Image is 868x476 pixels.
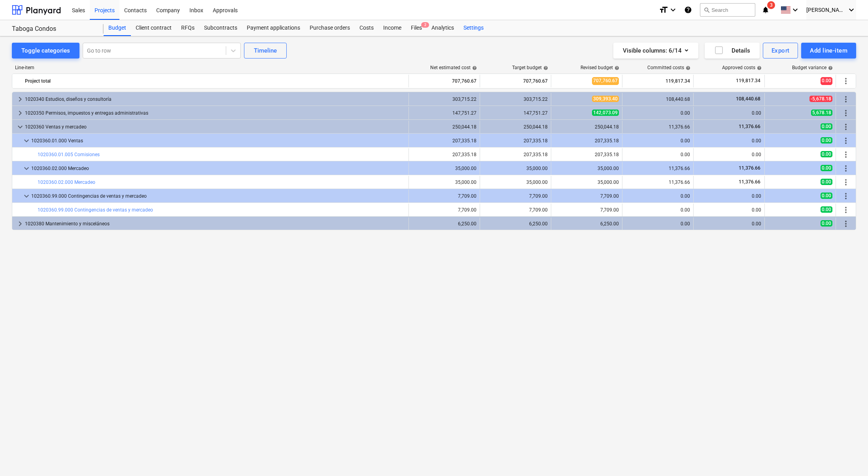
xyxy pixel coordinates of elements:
[38,179,95,185] a: 1020360.02.000 Mercadeo
[483,124,548,130] div: 250,044.18
[684,66,690,70] span: help
[483,166,548,171] div: 35,000.00
[15,108,25,118] span: keyboard_arrow_right
[626,179,690,185] div: 11,376.66
[821,123,832,130] span: 0.00
[626,193,690,199] div: 0.00
[421,22,429,28] span: 2
[623,45,689,56] div: Visible columns : 6/14
[684,5,692,15] i: Knowledge base
[412,221,477,227] div: 6,250.00
[738,124,761,129] span: 11,376.66
[821,220,832,227] span: 0.00
[483,152,548,157] div: 207,335.18
[412,207,477,213] div: 7,709.00
[821,206,832,213] span: 0.00
[554,138,619,144] div: 207,335.18
[703,7,710,13] span: search
[22,136,31,145] span: keyboard_arrow_down
[841,108,851,118] span: More actions
[626,124,690,130] div: 11,376.66
[847,5,856,15] i: keyboard_arrow_down
[412,75,477,87] div: 707,760.67
[104,20,131,36] a: Budget
[592,110,619,116] span: 142,073.09
[554,193,619,199] div: 7,709.00
[176,20,199,36] div: RFQs
[242,20,305,36] div: Payment applications
[412,124,477,130] div: 250,044.18
[483,138,548,144] div: 207,335.18
[459,20,488,36] div: Settings
[626,152,690,157] div: 0.00
[821,137,832,144] span: 0.00
[700,3,755,17] button: Search
[412,166,477,171] div: 35,000.00
[199,20,242,36] a: Subcontracts
[25,217,405,230] div: 1020380 Mantenimiento y misceláneos
[12,43,79,59] button: Toggle categories
[592,96,619,102] span: 309,393.40
[790,5,800,15] i: keyboard_arrow_down
[427,20,459,36] a: Analytics
[647,65,690,70] div: Committed costs
[131,20,176,36] a: Client contract
[483,221,548,227] div: 6,250.00
[378,20,406,36] a: Income
[581,65,619,70] div: Revised budget
[821,77,832,85] span: 0.00
[735,96,761,102] span: 108,440.68
[15,219,25,229] span: keyboard_arrow_right
[15,122,25,132] span: keyboard_arrow_down
[811,110,832,116] span: 5,678.18
[821,151,832,157] span: 0.00
[25,75,405,87] div: Project total
[305,20,355,36] a: Purchase orders
[841,136,851,145] span: More actions
[15,94,25,104] span: keyboard_arrow_right
[31,162,405,175] div: 1020360.02.000 Mercadeo
[626,138,690,144] div: 0.00
[626,110,690,116] div: 0.00
[406,20,427,36] a: Files2
[483,207,548,213] div: 7,709.00
[22,164,31,173] span: keyboard_arrow_down
[821,179,832,185] span: 0.00
[554,166,619,171] div: 35,000.00
[755,66,762,70] span: help
[697,152,761,157] div: 0.00
[554,179,619,185] div: 35,000.00
[792,65,833,70] div: Budget variance
[542,66,548,70] span: help
[613,43,698,59] button: Visible columns:6/14
[772,45,790,56] div: Export
[512,65,548,70] div: Target budget
[412,179,477,185] div: 35,000.00
[841,219,851,229] span: More actions
[801,43,856,59] button: Add line-item
[471,66,477,70] span: help
[668,5,678,15] i: keyboard_arrow_down
[763,43,798,59] button: Export
[810,45,847,56] div: Add line-item
[483,75,548,87] div: 707,760.67
[25,93,405,106] div: 1020340 Estudios, diseños y consultoría
[592,77,619,85] span: 707,760.67
[821,193,832,199] span: 0.00
[483,96,548,102] div: 303,715.22
[828,438,868,476] iframe: Chat Widget
[841,178,851,187] span: More actions
[841,76,851,86] span: More actions
[697,221,761,227] div: 0.00
[554,152,619,157] div: 207,335.18
[697,110,761,116] div: 0.00
[826,66,833,70] span: help
[613,66,619,70] span: help
[38,207,153,213] a: 1020360.99.000 Contingencias de ventas y mercadeo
